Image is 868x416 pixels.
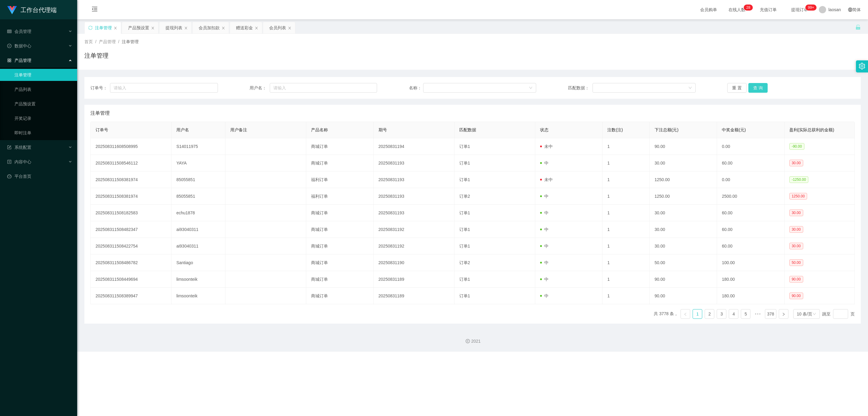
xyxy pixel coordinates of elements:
[306,138,373,155] td: 商城订单
[748,5,750,11] p: 8
[540,293,549,298] span: 中
[171,238,225,254] td: ai93040311
[693,309,702,319] li: 1
[165,22,182,34] div: 提现列表
[717,238,784,254] td: 60.00
[717,221,784,238] td: 60.00
[171,221,225,238] td: ai93040311
[753,309,763,319] li: 向后 5 页
[14,98,72,110] a: 产品预设置
[602,271,649,288] td: 1
[374,221,454,238] td: 20250831192
[540,227,549,232] span: 中
[540,244,549,248] span: 中
[306,188,373,205] td: 福利订单
[171,271,225,288] td: limsoonteik
[717,254,784,271] td: 100.00
[855,24,861,30] i: 图标: unlock
[7,6,17,14] img: logo.9652507e.png
[717,271,784,288] td: 180.00
[222,26,225,30] i: 图标: close
[650,271,717,288] td: 90.00
[7,43,31,48] span: 数据中心
[91,221,171,238] td: 202508311508482347
[459,260,470,265] span: 订单2
[374,254,454,271] td: 20250831190
[95,22,112,34] div: 注单管理
[540,177,553,182] span: 未中
[693,309,702,318] a: 1
[688,86,692,90] i: 图标: down
[184,26,188,30] i: 图标: close
[374,188,454,205] td: 20250831193
[789,127,834,132] span: 盈利(实际总获利的金额)
[91,254,171,271] td: 202508311508486782
[199,22,220,34] div: 会员加扣款
[717,288,784,304] td: 180.00
[602,205,649,221] td: 1
[459,194,470,199] span: 订单2
[540,127,549,132] span: 状态
[288,26,291,30] i: 图标: close
[650,288,717,304] td: 90.00
[84,51,108,60] h1: 注单管理
[7,44,11,48] i: 图标: check-circle-o
[459,227,470,232] span: 订单1
[705,309,714,319] li: 2
[7,159,31,164] span: 内容中心
[374,288,454,304] td: 20250831189
[789,176,808,183] span: -1250.00
[90,110,110,117] span: 注单管理
[306,271,373,288] td: 商城订单
[848,8,852,12] i: 图标: global
[789,243,803,249] span: 30.00
[255,26,258,30] i: 图标: close
[84,0,105,20] i: 图标: menu-fold
[729,309,738,318] a: 4
[118,39,119,44] span: /
[602,254,649,271] td: 1
[176,127,189,132] span: 用户名
[374,155,454,171] td: 20250831193
[459,127,476,132] span: 匹配数据
[236,22,253,34] div: 赠送彩金
[602,188,649,205] td: 1
[20,0,57,20] h1: 工作台代理端
[822,309,855,319] div: 跳至 页
[91,138,171,155] td: 202508311608508995
[813,312,816,316] i: 图标: down
[306,171,373,188] td: 福利订单
[602,171,649,188] td: 1
[727,83,747,93] button: 重 置
[789,193,807,200] span: 1250.00
[311,127,328,132] span: 产品名称
[459,144,470,149] span: 订单1
[110,83,218,93] input: 请输入
[765,309,776,318] a: 378
[409,85,423,91] span: 名称：
[171,288,225,304] td: limsoonteik
[650,238,717,254] td: 30.00
[466,339,470,343] i: 图标: copyright
[7,58,31,63] span: 产品管理
[459,244,470,248] span: 订单1
[374,238,454,254] td: 20250831192
[722,127,746,132] span: 中奖金额(元)
[91,155,171,171] td: 202508311508546112
[171,138,225,155] td: S14011975
[306,288,373,304] td: 商城订单
[459,177,470,182] span: 订单1
[90,85,110,91] span: 订单号：
[789,226,803,233] span: 30.00
[725,8,748,12] span: 在线人数
[374,138,454,155] td: 20250831194
[122,39,139,44] span: 注单管理
[650,221,717,238] td: 30.00
[789,259,803,266] span: 50.00
[82,338,863,344] div: 2021
[14,112,72,124] a: 开奖记录
[379,127,387,132] span: 期号
[540,161,549,165] span: 中
[765,309,776,319] li: 378
[717,205,784,221] td: 60.00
